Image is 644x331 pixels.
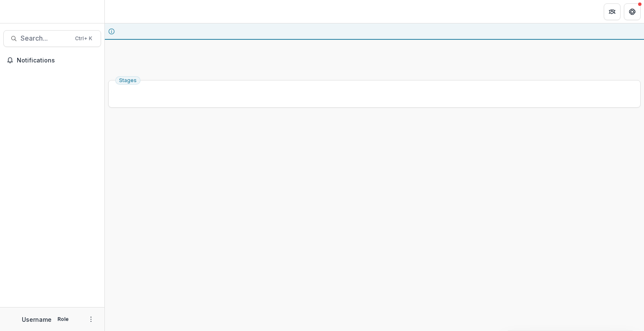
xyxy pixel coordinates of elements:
div: Ctrl + K [73,34,94,43]
p: Role [55,315,71,323]
button: Partners [604,3,621,20]
span: Search... [21,34,70,42]
p: Username [22,315,52,324]
button: More [86,314,96,324]
button: Search... [3,30,101,47]
span: Stages [119,78,137,83]
button: Notifications [3,54,101,67]
span: Notifications [17,57,98,64]
button: Get Help [624,3,641,20]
